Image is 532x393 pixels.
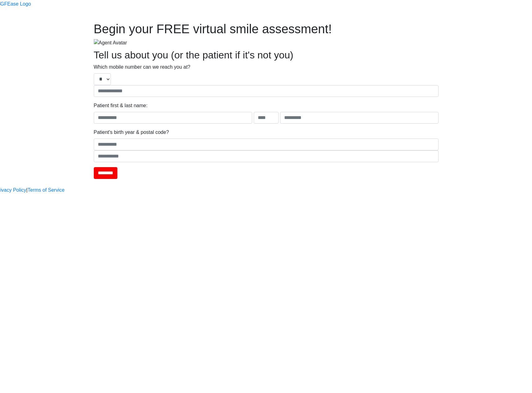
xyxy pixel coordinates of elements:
label: Patient first & last name: [94,102,148,109]
a: Terms of Service [28,186,65,194]
a: | [26,186,28,194]
h1: Begin your FREE virtual smile assessment! [94,21,439,36]
img: Agent Avatar [94,39,127,47]
h2: Tell us about you (or the patient if it's not you) [94,49,439,61]
label: Patient's birth year & postal code? [94,129,169,136]
label: Which mobile number can we reach you at? [94,63,190,71]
